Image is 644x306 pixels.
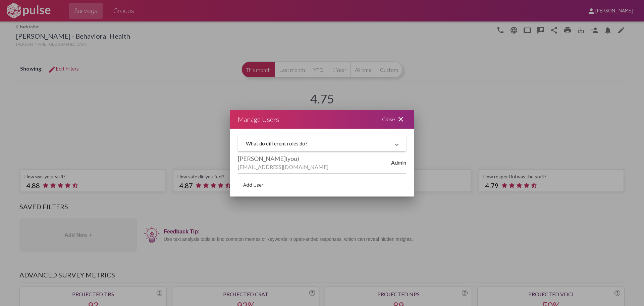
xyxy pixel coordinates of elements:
[243,182,263,188] span: Add User
[391,159,406,166] span: Admin
[397,115,405,123] mat-icon: close
[238,114,279,125] div: Manage Users
[238,164,391,170] div: [EMAIL_ADDRESS][DOMAIN_NAME]
[238,179,269,191] button: add user
[246,140,390,146] mat-panel-title: What do different roles do?
[238,155,391,162] div: [PERSON_NAME]
[286,155,299,162] span: (you)
[374,110,414,129] div: Close
[238,135,406,151] mat-expansion-panel-header: What do different roles do?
